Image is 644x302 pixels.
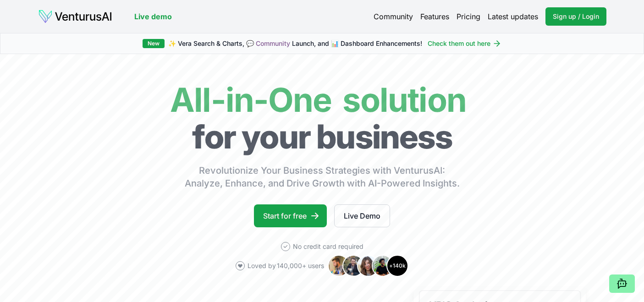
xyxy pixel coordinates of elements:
img: logo [38,9,112,24]
a: Latest updates [488,11,538,22]
a: Features [420,11,449,22]
a: Check them out here [428,39,501,48]
a: Pricing [457,11,480,22]
span: Sign up / Login [553,12,599,21]
img: Avatar 4 [372,255,394,277]
a: Start for free [254,204,327,227]
span: ✨ Vera Search & Charts, 💬 Launch, and 📊 Dashboard Enhancements! [168,39,422,48]
a: Community [256,39,290,47]
a: Sign up / Login [545,7,606,26]
div: New [143,39,165,48]
img: Avatar 3 [357,255,379,277]
a: Live Demo [334,204,390,227]
a: Community [374,11,413,22]
img: Avatar 2 [342,255,364,277]
a: Live demo [134,11,172,22]
img: Avatar 1 [328,255,350,277]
